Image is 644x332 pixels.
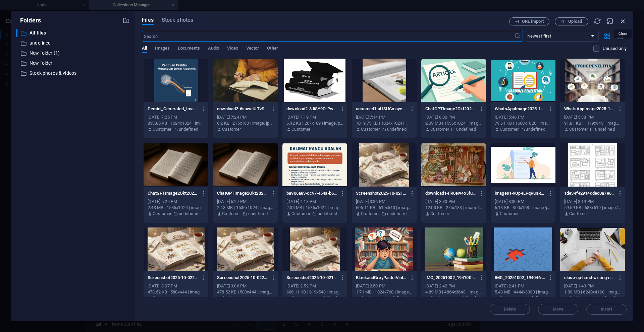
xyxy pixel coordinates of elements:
[286,205,343,211] div: 2.34 MB | 1536x1024 | image/png
[179,211,198,217] p: undefined
[16,39,130,47] div: undefined
[286,106,337,112] p: download2-3JiSY9O-PwccwaQmbk8zPQ.png
[425,199,482,205] div: [DATE] 3:33 PM
[30,59,117,67] p: New folder
[217,289,274,295] div: 478.52 KB | 580x444 | image/png
[356,211,413,217] div: By: Customer | Folder: undefined
[248,211,268,217] p: undefined
[286,114,343,120] div: [DATE] 7:19 PM
[148,190,198,196] p: ChatGPTImage2Okt202522.25.18-Nt7FkQk_fiPCMZaWmQm0MA.png
[361,211,380,217] p: Customer
[148,283,204,289] div: [DATE] 3:07 PM
[217,120,274,126] div: 6.2 KB | 275x183 | image/jpeg
[217,275,267,281] p: Screenshot2025-10-02200022-ppDKO1kG7l9kW8yUHu4LOw.png
[456,126,476,132] p: undefined
[500,126,519,132] p: Customer
[387,295,407,301] p: undefined
[356,106,406,112] p: unnamed1-uUSUCmaycwshamboEDMIcA.png
[16,49,130,57] div: New folder (1)
[526,295,545,301] p: undefined
[430,295,449,301] p: Customer
[30,29,117,37] p: All files
[142,31,514,42] input: Search
[606,17,614,25] i: Minimize
[564,275,614,281] p: close-up-hand-writing-notebook-top-view-AH2DdLC4M2nd23Bh37xpgA.jpg
[148,211,204,217] div: By: Customer | Folder: undefined
[522,19,544,23] span: URL import
[495,199,551,205] div: [DATE] 3:30 PM
[208,44,219,54] span: Audio
[356,289,413,295] div: 1.71 MB | 1024x768 | image/png
[594,17,601,25] i: Reload
[430,126,449,132] p: Customer
[356,283,413,289] div: [DATE] 2:50 PM
[564,114,621,120] div: [DATE] 5:38 PM
[356,114,413,120] div: [DATE] 7:14 PM
[217,205,274,211] div: 2.43 MB | 1536x1024 | image/png
[495,120,551,126] div: 79.61 KB | 1600x1020 | image/jpeg
[318,211,337,217] p: undefined
[495,289,551,295] div: 5.43 MB | 4444x3333 | image/jpeg
[267,44,278,54] span: Other
[286,295,343,301] div: By: Customer | Folder: undefined
[569,126,588,132] p: Customer
[286,120,343,126] div: 6.42 KB | 267x189 | image/png
[564,289,621,295] div: 1.89 MB | 6240x4160 | image/jpeg
[356,126,413,132] div: By: Customer | Folder: undefined
[217,114,274,120] div: [DATE] 7:24 PM
[286,199,343,205] div: [DATE] 4:13 PM
[217,199,274,205] div: [DATE] 5:27 PM
[564,283,621,289] div: [DATE] 1:43 PM
[142,44,147,54] span: All
[425,275,476,281] p: IMG_20251002_194100-lQdSxirhbtnAx10lkA49cg.jpg
[356,199,413,205] div: [DATE] 3:36 PM
[246,44,259,54] span: Vector
[16,29,17,37] div: ​
[356,205,413,211] div: 606.11 KB | 619x543 | image/png
[495,126,551,132] div: By: Customer | Folder: undefined
[148,199,204,205] div: [DATE] 5:29 PM
[564,295,621,301] div: By: Customer | Folder: undefined
[286,190,337,196] p: ba906a83-cc97-454a-b63d-d37569726b83-8wfPzL-tgmvCvtVCIiUnPg.png
[148,289,204,295] div: 478.52 KB | 580x444 | image/png
[217,106,267,112] p: download2-6suwciUTvSzOY0mkVLAcYQ.jpeg
[495,190,545,196] p: images1-9Up4LPqRunRKOOt1FhAW_A.jpeg
[564,126,621,132] div: By: Customer | Folder: undefined
[595,126,614,132] p: undefined
[148,275,198,281] p: Screenshot2025-10-02200022-Uknb1LV8IL3aY8wPZuWiWA.png
[526,126,545,132] p: undefined
[387,126,407,132] p: undefined
[148,205,204,211] div: 2.43 MB | 1536x1024 | image/png
[291,126,310,132] p: Customer
[495,205,551,211] div: 6.13 KB | 300x168 | image/jpeg
[500,295,519,301] p: Customer
[564,190,614,196] p: 1de34f42914ddec0a7e61b1037304ba6-LM_JJcd5cUbdtKDvDtXlBQ.jpg
[564,120,621,126] div: 91.81 KB | 1179x943 | image/jpeg
[425,205,482,211] div: 12.03 KB | 275x183 | image/jpeg
[153,211,171,217] p: Customer
[148,106,198,112] p: Gemini_Generated_Image_lx43hylx43hylx43-BI0fH3fwGtFNQARFyp5bNw.png
[16,69,130,77] div: Stock photos & videos
[495,275,545,281] p: IMG_20251002_194046-PshzYfUl7y_rBnjWHmpgyg.jpg
[425,106,476,112] p: ChatGPTImage2Okt202522.59.59-xMv04ifyoDz7ilVFVDEpEw.png
[569,295,588,301] p: Customer
[286,283,343,289] div: [DATE] 2:52 PM
[318,295,337,301] p: undefined
[509,17,549,25] button: URL import
[217,190,267,196] p: ChatGPTImage2Okt202522.25.18-7jbh4hvBcKvaLEjn9ynyyg.png
[286,211,343,217] div: By: Customer | Folder: undefined
[425,126,482,132] div: By: Customer | Folder: undefined
[425,283,482,289] div: [DATE] 2:42 PM
[122,17,130,24] i: Create new folder
[430,211,449,217] p: Customer
[568,19,582,23] span: Upload
[564,106,614,112] p: WhatsAppImage2025-10-02at10.24.45PM-DO8zZXYofbGeQVxXVTWi8Q.jpeg
[356,190,406,196] p: Screenshot2025-10-02195245-jU8Hr1LKxqEoZrzdVm8-3Q.png
[222,126,241,132] p: Customer
[425,120,482,126] div: 2.09 MB | 1536x1024 | image/png
[356,295,413,301] div: By: Customer | Folder: undefined
[495,114,551,120] div: [DATE] 5:46 PM
[153,126,171,132] p: Customer
[291,295,310,301] p: Customer
[495,106,545,112] p: WhatsAppImage2025-10-02at10.45.49PM-E_GT34RM2FxE3ZGs4xQNAg.jpeg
